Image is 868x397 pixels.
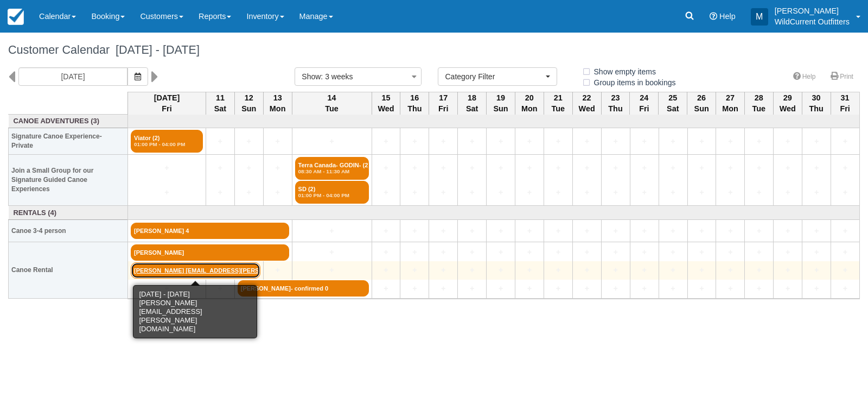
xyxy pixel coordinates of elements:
a: + [576,247,598,258]
button: Show: 3 weeks [295,67,422,86]
a: + [834,247,857,258]
a: + [518,162,541,174]
a: + [719,283,742,294]
a: + [576,136,598,147]
th: 29 Wed [773,92,802,115]
a: + [518,283,541,294]
a: Viator (2)01:00 PM - 04:00 PM [131,130,203,153]
a: + [131,187,203,198]
a: + [604,187,627,198]
th: 31 Fri [831,92,859,115]
th: 12 Sun [234,92,263,115]
th: Signature Canoe Experience- Private [9,128,128,155]
a: + [432,225,455,237]
a: + [547,162,570,174]
th: 23 Thu [601,92,630,115]
a: + [748,264,770,276]
span: : 3 weeks [321,72,353,81]
a: + [748,247,770,258]
a: + [748,187,770,198]
a: + [209,136,232,147]
a: + [633,283,656,294]
a: + [805,225,828,237]
a: + [209,187,232,198]
p: [PERSON_NAME] [775,5,850,16]
a: + [461,264,483,276]
a: + [576,264,598,276]
th: 27 Mon [716,92,745,115]
a: + [266,162,289,174]
th: 22 Wed [572,92,601,115]
a: + [489,283,512,294]
a: + [403,162,426,174]
a: + [518,187,541,198]
a: + [604,136,627,147]
a: + [375,136,398,147]
a: + [691,283,713,294]
a: + [748,162,770,174]
a: + [403,136,426,147]
a: + [662,247,685,258]
button: Category Filter [438,67,557,86]
a: + [691,225,713,237]
span: Show [302,72,321,81]
a: + [805,162,828,174]
a: + [633,187,656,198]
a: + [691,187,713,198]
a: + [748,225,770,237]
a: + [633,136,656,147]
a: + [489,162,512,174]
th: 24 Fri [630,92,659,115]
a: + [403,283,426,294]
a: + [633,225,656,237]
th: 13 Mon [263,92,292,115]
th: Canoe 3-4 person [9,220,128,242]
a: + [266,136,289,147]
a: + [805,283,828,294]
th: 21 Tue [544,92,572,115]
div: M [751,8,768,26]
a: + [719,264,742,276]
th: 25 Sat [659,92,687,115]
span: [DATE] - [DATE] [110,43,200,56]
a: + [461,162,483,174]
th: 19 Sun [487,92,515,115]
a: + [547,247,570,258]
p: WildCurrent Outfitters [775,16,850,27]
a: + [604,225,627,237]
a: + [805,187,828,198]
a: + [131,283,203,294]
a: + [834,136,857,147]
th: 28 Tue [744,92,773,115]
a: + [295,247,369,258]
a: + [461,225,483,237]
a: + [461,136,483,147]
a: + [238,136,260,147]
a: + [633,247,656,258]
a: + [266,187,289,198]
a: + [748,283,770,294]
a: + [719,136,742,147]
a: + [805,264,828,276]
a: + [662,162,685,174]
a: + [547,136,570,147]
th: 30 Thu [802,92,831,115]
a: + [576,162,598,174]
th: 17 Fri [429,92,458,115]
a: + [805,247,828,258]
a: + [691,264,713,276]
a: + [776,283,799,294]
a: + [662,136,685,147]
a: + [403,247,426,258]
a: + [375,225,398,237]
a: + [662,264,685,276]
a: + [295,225,369,237]
a: + [403,264,426,276]
a: + [776,225,799,237]
a: + [834,162,857,174]
em: 08:30 AM - 11:30 AM [298,168,366,175]
span: Category Filter [445,71,543,82]
a: + [576,187,598,198]
a: + [604,162,627,174]
a: + [131,162,203,174]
